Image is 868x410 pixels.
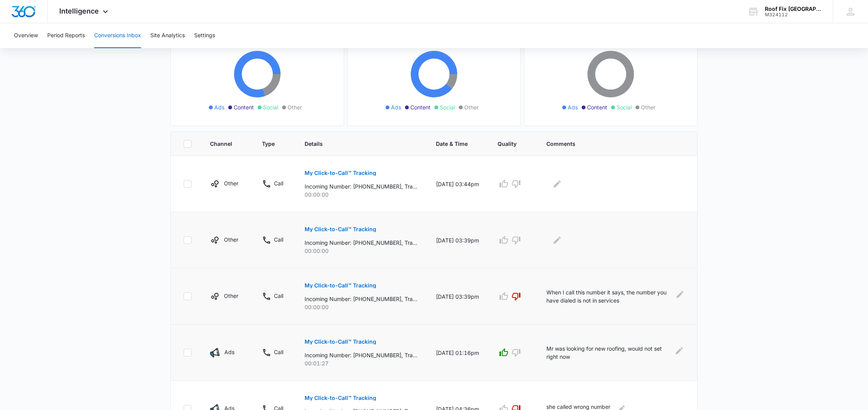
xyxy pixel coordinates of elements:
[305,395,376,401] p: My Click-to-Call™ Tracking
[617,103,632,111] span: Social
[14,23,38,48] button: Overview
[440,103,455,111] span: Social
[427,156,488,212] td: [DATE] 03:44pm
[305,170,376,176] p: My Click-to-Call™ Tracking
[305,303,417,311] p: 00:00:00
[214,103,224,111] span: Ads
[305,140,406,148] span: Details
[498,140,517,148] span: Quality
[305,332,376,351] button: My Click-to-Call™ Tracking
[641,103,655,111] span: Other
[546,288,671,304] p: When I call this number it says, the number you have dialed is not in services
[410,103,431,111] span: Content
[305,276,376,295] button: My Click-to-Call™ Tracking
[305,220,376,239] button: My Click-to-Call™ Tracking
[436,140,468,148] span: Date & Time
[546,344,669,361] p: Mr was looking for new roofing, would not set right now
[587,103,607,111] span: Content
[568,103,578,111] span: Ads
[427,325,488,381] td: [DATE] 01:16pm
[305,239,417,247] p: Incoming Number: [PHONE_NUMBER], Tracking Number: [PHONE_NUMBER], Ring To: [PHONE_NUMBER], Caller...
[288,103,302,111] span: Other
[274,179,283,187] p: Call
[546,140,673,148] span: Comments
[234,103,254,111] span: Content
[427,212,488,268] td: [DATE] 03:39pm
[305,227,376,232] p: My Click-to-Call™ Tracking
[305,339,376,344] p: My Click-to-Call™ Tracking
[224,292,238,300] p: Other
[305,389,376,407] button: My Click-to-Call™ Tracking
[262,140,275,148] span: Type
[305,190,417,199] p: 00:00:00
[305,359,417,367] p: 00:01:27
[391,103,401,111] span: Ads
[673,344,685,357] button: Edit Comments
[676,288,685,301] button: Edit Comments
[464,103,479,111] span: Other
[224,348,234,356] p: Ads
[224,235,238,244] p: Other
[305,164,376,182] button: My Click-to-Call™ Tracking
[305,182,417,190] p: Incoming Number: [PHONE_NUMBER], Tracking Number: [PHONE_NUMBER], Ring To: [PHONE_NUMBER], Caller...
[765,12,821,17] div: account id
[150,23,185,48] button: Site Analytics
[551,178,563,190] button: Edit Comments
[274,292,283,300] p: Call
[305,247,417,255] p: 00:00:00
[274,348,283,356] p: Call
[274,235,283,244] p: Call
[551,234,563,246] button: Edit Comments
[59,7,99,15] span: Intelligence
[305,351,417,359] p: Incoming Number: [PHONE_NUMBER], Tracking Number: [PHONE_NUMBER], Ring To: [PHONE_NUMBER], Caller...
[765,6,821,12] div: account name
[47,23,85,48] button: Period Reports
[224,179,238,187] p: Other
[94,23,141,48] button: Conversions Inbox
[427,268,488,325] td: [DATE] 03:39pm
[305,283,376,288] p: My Click-to-Call™ Tracking
[263,103,278,111] span: Social
[210,140,232,148] span: Channel
[305,295,417,303] p: Incoming Number: [PHONE_NUMBER], Tracking Number: [PHONE_NUMBER], Ring To: [PHONE_NUMBER], Caller...
[194,23,215,48] button: Settings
